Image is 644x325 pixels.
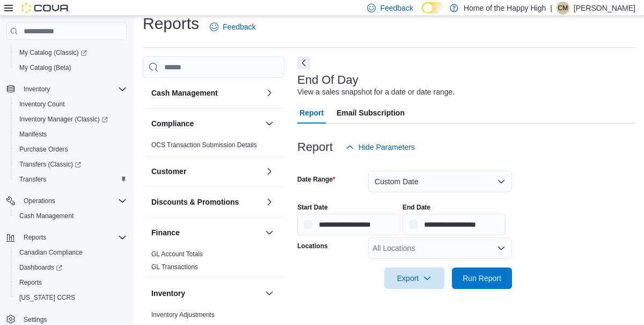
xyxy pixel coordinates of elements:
[151,250,203,258] span: GL Account Totals
[11,290,131,305] button: [US_STATE] CCRS
[15,246,87,259] a: Canadian Compliance
[19,83,54,96] button: Inventory
[151,227,261,238] button: Finance
[299,102,324,124] span: Report
[463,273,501,284] span: Run Report
[263,86,276,99] button: Cash Management
[19,231,127,244] span: Reports
[297,86,455,98] div: View a sales snapshot for a date or date range.
[151,166,261,177] button: Customer
[151,166,186,177] h3: Customer
[15,98,69,111] a: Inventory Count
[151,88,261,98] button: Cash Management
[223,21,255,32] span: Feedback
[19,115,108,124] span: Inventory Manager (Classic)
[11,172,131,187] button: Transfers
[19,231,50,244] button: Reports
[11,60,131,75] button: My Catalog (Beta)
[19,63,71,72] span: My Catalog (Beta)
[263,165,276,178] button: Customer
[19,248,83,257] span: Canadian Compliance
[550,2,552,15] p: |
[151,311,215,319] a: Inventory Adjustments
[15,46,127,59] span: My Catalog (Classic)
[574,2,635,15] p: [PERSON_NAME]
[11,275,131,290] button: Reports
[2,230,131,245] button: Reports
[497,244,506,252] button: Open list of options
[341,136,419,158] button: Hide Parameters
[297,141,333,154] h3: Report
[15,113,127,126] span: Inventory Manager (Classic)
[297,214,400,235] input: Press the down key to open a popover containing a calendar.
[297,242,328,250] label: Locations
[557,2,569,15] div: Carson MacDonald
[19,194,127,207] span: Operations
[143,139,284,156] div: Compliance
[263,226,276,239] button: Finance
[151,118,194,129] h3: Compliance
[19,293,75,302] span: [US_STATE] CCRS
[24,85,50,93] span: Inventory
[558,2,568,15] span: CM
[19,160,81,169] span: Transfers (Classic)
[2,82,131,97] button: Inventory
[11,260,131,275] a: Dashboards
[11,245,131,260] button: Canadian Compliance
[297,56,310,69] button: Next
[358,142,415,153] span: Hide Parameters
[15,128,51,141] a: Manifests
[402,214,506,235] input: Press the down key to open a popover containing a calendar.
[263,117,276,130] button: Compliance
[19,48,87,57] span: My Catalog (Classic)
[263,196,276,208] button: Discounts & Promotions
[464,2,546,15] p: Home of the Happy High
[15,173,50,186] a: Transfers
[143,248,284,278] div: Finance
[15,113,112,126] a: Inventory Manager (Classic)
[15,291,79,304] a: [US_STATE] CCRS
[336,102,405,124] span: Email Subscription
[15,143,72,156] a: Purchase Orders
[11,208,131,223] button: Cash Management
[384,268,444,289] button: Export
[151,227,180,238] h3: Finance
[19,83,127,96] span: Inventory
[151,288,261,299] button: Inventory
[15,261,67,274] a: Dashboards
[15,276,127,289] span: Reports
[19,212,74,220] span: Cash Management
[15,291,127,304] span: Washington CCRS
[15,61,76,74] a: My Catalog (Beta)
[15,276,46,289] a: Reports
[151,197,239,207] h3: Discounts & Promotions
[297,74,358,86] h3: End Of Day
[11,127,131,142] button: Manifests
[15,210,127,222] span: Cash Management
[151,250,203,258] a: GL Account Totals
[151,263,198,271] a: GL Transactions
[2,193,131,208] button: Operations
[151,263,198,271] span: GL Transactions
[11,112,131,127] a: Inventory Manager (Classic)
[206,16,260,38] a: Feedback
[15,246,127,259] span: Canadian Compliance
[151,118,261,129] button: Compliance
[452,268,512,289] button: Run Report
[15,46,91,59] a: My Catalog (Classic)
[391,268,438,289] span: Export
[15,128,127,141] span: Manifests
[263,287,276,300] button: Inventory
[15,158,85,171] a: Transfers (Classic)
[24,233,46,242] span: Reports
[15,158,127,171] span: Transfers (Classic)
[24,315,47,324] span: Settings
[19,263,62,272] span: Dashboards
[15,98,127,111] span: Inventory Count
[24,197,55,205] span: Operations
[380,3,413,13] span: Feedback
[19,278,42,287] span: Reports
[151,141,257,149] a: OCS Transaction Submission Details
[11,157,131,172] a: Transfers (Classic)
[151,310,215,319] span: Inventory Adjustments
